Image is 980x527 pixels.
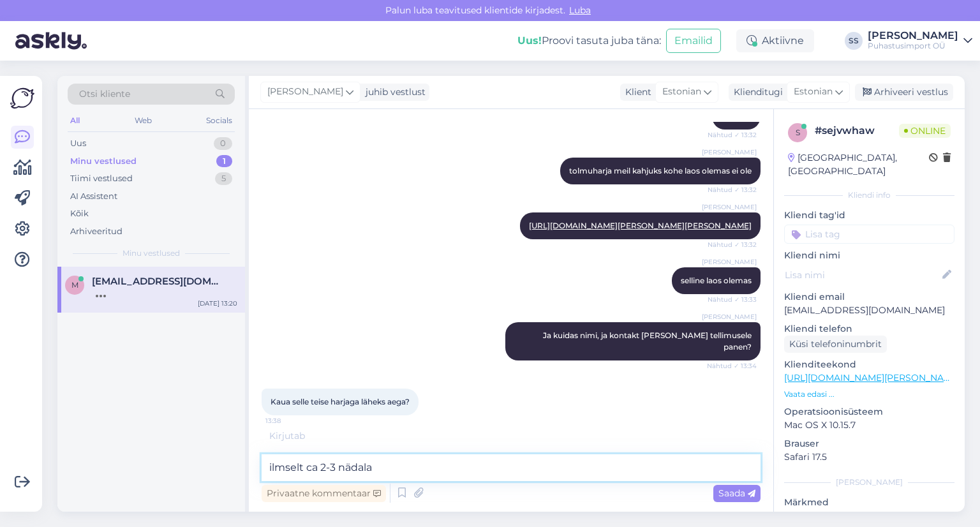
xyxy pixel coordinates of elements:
[214,137,232,150] div: 0
[215,172,232,185] div: 5
[71,280,78,290] span: m
[784,496,954,509] p: Märkmed
[271,397,410,406] span: Kaua selle teise harjaga läheks aega?
[122,248,180,259] span: Minu vestlused
[204,112,235,129] div: Socials
[70,172,133,185] div: Tiimi vestlused
[708,295,757,304] span: Nähtud ✓ 13:33
[79,87,130,101] span: Otsi kliente
[702,147,757,157] span: [PERSON_NAME]
[815,123,899,138] div: # sejvwhaw
[784,389,954,400] p: Vaata edasi ...
[707,361,757,371] span: Nähtud ✓ 13:34
[216,155,232,168] div: 1
[132,112,154,129] div: Web
[70,190,117,203] div: AI Assistent
[708,185,757,195] span: Nähtud ✓ 13:32
[784,189,954,201] div: Kliendi info
[708,240,757,249] span: Nähtud ✓ 13:32
[666,29,721,53] button: Emailid
[845,32,863,50] div: SS
[68,112,82,129] div: All
[70,155,137,168] div: Minu vestlused
[855,84,953,101] div: Arhiveeri vestlus
[198,299,237,308] div: [DATE] 13:20
[662,85,701,99] span: Estonian
[784,322,954,336] p: Kliendi telefon
[360,85,426,99] div: juhib vestlust
[784,225,954,244] input: Lisa tag
[729,85,783,99] div: Klienditugi
[784,450,954,464] p: Safari 17.5
[784,290,954,304] p: Kliendi email
[620,85,651,99] div: Klient
[70,225,122,238] div: Arhiveeritud
[702,312,757,322] span: [PERSON_NAME]
[517,34,542,47] b: Uus!
[718,487,755,499] span: Saada
[736,29,814,52] div: Aktiivne
[10,86,34,110] img: Askly Logo
[708,130,757,140] span: Nähtud ✓ 13:32
[784,336,887,353] div: Küsi telefoninumbrit
[784,437,954,450] p: Brauser
[784,249,954,262] p: Kliendi nimi
[784,477,954,488] div: [PERSON_NAME]
[794,85,833,99] span: Estonian
[517,33,661,48] div: Proovi tasuta juba täna:
[784,405,954,419] p: Operatsioonisüsteem
[543,330,754,352] span: Ja kuidas nimi, ja kontakt [PERSON_NAME] tellimusele panen?
[784,419,954,432] p: Mac OS X 10.15.7
[868,41,958,51] div: Puhastusimport OÜ
[262,485,386,502] div: Privaatne kommentaar
[70,137,86,150] div: Uus
[92,276,225,287] span: meelis@kernumois.ee
[569,166,752,175] span: tolmuharja meil kahjuks kohe laos olemas ei ole
[702,257,757,267] span: [PERSON_NAME]
[262,454,761,481] textarea: ilmselt ca 2-3 nädala
[265,416,313,426] span: 13:38
[681,276,752,285] span: selline laos olemas
[784,209,954,222] p: Kliendi tag'id
[868,31,972,51] a: [PERSON_NAME]Puhastusimport OÜ
[796,128,800,137] span: s
[702,202,757,212] span: [PERSON_NAME]
[868,31,958,41] div: [PERSON_NAME]
[529,221,752,230] a: [URL][DOMAIN_NAME][PERSON_NAME][PERSON_NAME]
[70,207,89,220] div: Kõik
[785,268,940,282] input: Lisa nimi
[788,151,929,178] div: [GEOGRAPHIC_DATA], [GEOGRAPHIC_DATA]
[899,124,951,138] span: Online
[784,304,954,317] p: [EMAIL_ADDRESS][DOMAIN_NAME]
[305,430,307,442] span: .
[262,429,761,443] div: Kirjutab
[784,358,954,371] p: Klienditeekond
[267,85,343,99] span: [PERSON_NAME]
[565,4,595,16] span: Luba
